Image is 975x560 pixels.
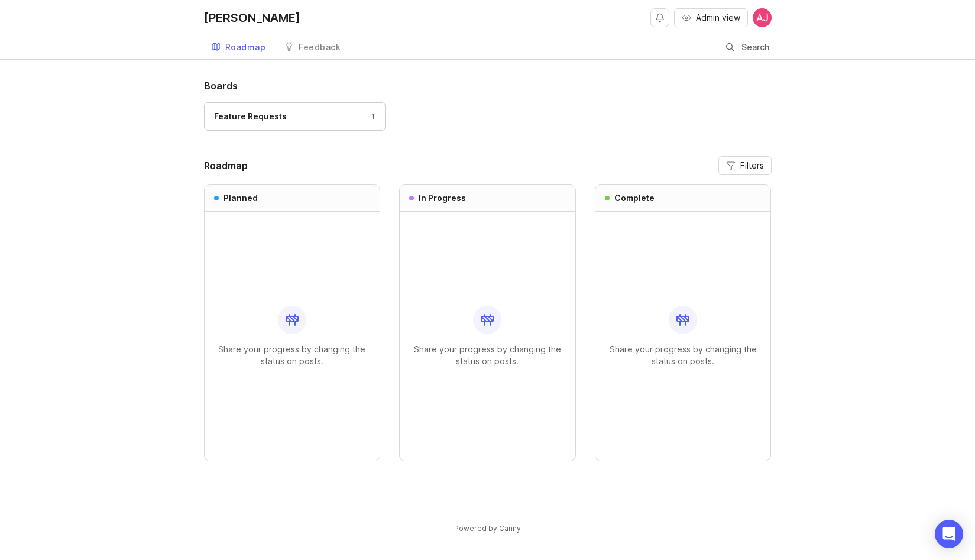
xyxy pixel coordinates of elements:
[718,156,772,175] button: Filters
[277,35,348,60] a: Feedback
[365,112,375,122] div: 1
[650,8,669,27] button: Notifications
[696,12,740,24] span: Admin view
[204,102,386,131] a: Feature Requests1
[605,344,762,367] p: Share your progress by changing the status on posts.
[204,79,772,93] h1: Boards
[452,522,523,535] a: Powered by Canny
[419,192,466,204] h3: In Progress
[204,158,248,173] h2: Roadmap
[204,35,273,60] a: Roadmap
[214,344,371,367] p: Share your progress by changing the status on posts.
[299,43,341,51] div: Feedback
[204,12,300,24] div: [PERSON_NAME]
[753,8,772,27] img: AJ Hoke
[935,520,963,548] div: Open Intercom Messenger
[409,344,566,367] p: Share your progress by changing the status on posts.
[214,110,287,123] div: Feature Requests
[225,43,266,51] div: Roadmap
[674,8,748,27] button: Admin view
[740,160,764,171] span: Filters
[223,192,258,204] h3: Planned
[614,192,655,204] h3: Complete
